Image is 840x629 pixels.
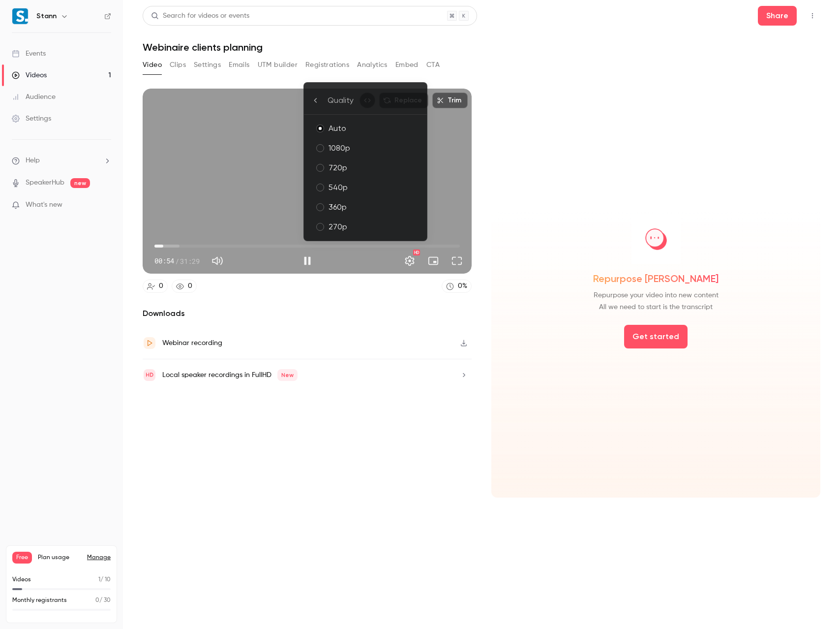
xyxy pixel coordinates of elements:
[329,123,419,134] div: Auto
[329,201,419,213] div: 360p
[329,221,419,233] div: 270p
[329,142,419,154] div: 1080p
[328,94,419,106] div: Quality
[304,83,427,241] ul: Settings
[329,182,419,193] div: 540p
[329,162,419,174] div: 720p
